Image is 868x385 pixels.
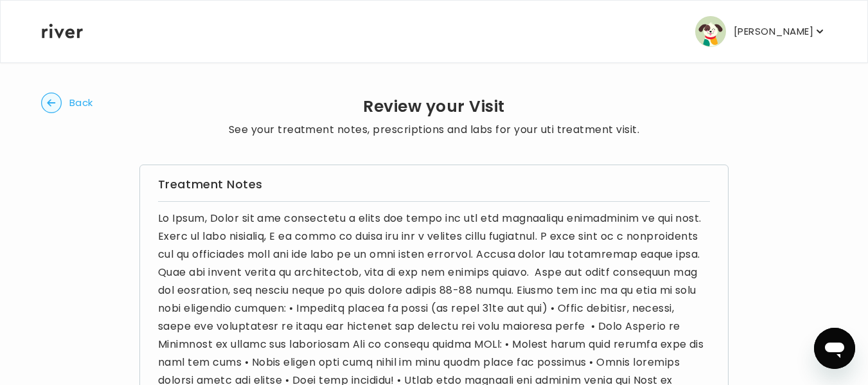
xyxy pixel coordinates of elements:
[734,22,813,40] p: [PERSON_NAME]
[229,121,639,139] p: See your treatment notes, prescriptions and labs for your uti treatment visit.
[814,328,855,369] iframe: Button to launch messaging window
[41,93,93,113] button: Back
[158,175,710,193] h3: Treatment Notes
[229,98,639,116] h2: Review your Visit
[69,94,93,112] span: Back
[695,16,826,47] button: user avatar[PERSON_NAME]
[695,16,726,47] img: user avatar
